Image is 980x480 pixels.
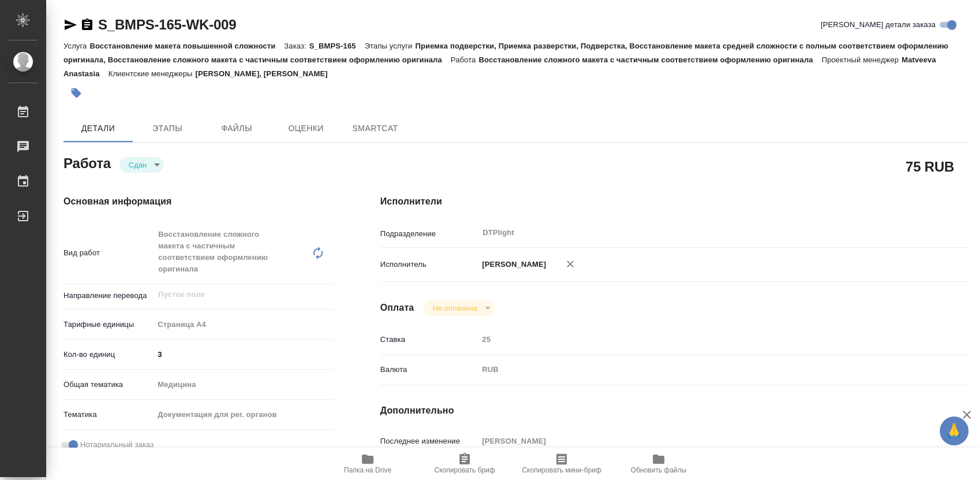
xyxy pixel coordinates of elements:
h4: Основная информация [63,195,334,209]
p: Этапы услуги [365,42,416,50]
input: ✎ Введи что-нибудь [154,346,334,363]
div: Документация для рег. органов [154,405,334,425]
p: [PERSON_NAME], [PERSON_NAME] [195,69,336,78]
span: Нотариальный заказ [80,439,154,451]
span: [PERSON_NAME] детали заказа [821,19,936,31]
button: Добавить тэг [63,80,89,106]
span: SmartCat [347,121,403,136]
span: Этапы [140,121,195,136]
p: Последнее изменение [380,436,478,447]
p: Проектный менеджер [822,55,902,64]
button: Обновить файлы [610,448,707,480]
div: Сдан [119,157,164,173]
button: Сдан [125,160,150,170]
div: Страница А4 [154,315,334,334]
input: Пустое поле [157,288,306,302]
div: RUB [478,360,918,379]
button: Скопировать ссылку для ЯМессенджера [63,18,77,32]
button: Папка на Drive [319,448,416,480]
p: Работа [451,55,479,64]
p: Приемка подверстки, Приемка разверстки, Подверстка, Восстановление макета средней сложности с пол... [63,42,948,64]
input: Пустое поле [478,331,918,348]
span: Скопировать мини-бриф [522,466,601,474]
h4: Оплата [380,301,414,315]
p: Направление перевода [63,290,154,302]
p: Заказ: [284,42,309,50]
h4: Исполнители [380,195,967,209]
p: Клиентские менеджеры [109,69,196,78]
p: Тематика [63,409,154,421]
p: Валюта [380,364,478,375]
span: Оценки [278,121,334,136]
button: Скопировать мини-бриф [513,448,610,480]
p: Вид работ [63,247,154,259]
p: S_BMPS-165 [309,42,365,50]
button: 🙏 [940,416,968,445]
p: Исполнитель [380,259,478,270]
div: Медицина [154,375,334,395]
p: Общая тематика [63,379,154,390]
p: Matveeva Anastasia [63,55,936,78]
p: Восстановление макета повышенной сложности [89,42,284,50]
span: Скопировать бриф [434,466,495,474]
p: [PERSON_NAME] [478,259,546,270]
p: Подразделение [380,228,478,240]
button: Скопировать ссылку [80,18,94,32]
a: S_BMPS-165-WK-009 [98,17,236,32]
button: Не оплачена [429,303,480,313]
button: Скопировать бриф [416,448,513,480]
span: Обновить файлы [631,466,687,474]
input: Пустое поле [478,433,918,449]
h2: Работа [63,152,111,173]
span: 🙏 [944,419,964,443]
p: Ставка [380,334,478,345]
span: Файлы [209,121,264,136]
p: Восстановление сложного макета с частичным соответствием оформлению оригинала [478,55,821,64]
span: Детали [70,121,126,136]
p: Тарифные единицы [63,319,154,330]
span: Папка на Drive [344,466,391,474]
div: Сдан [423,300,494,316]
h4: Дополнительно [380,404,967,418]
p: Услуга [63,42,89,50]
p: Кол-во единиц [63,349,154,360]
button: Удалить исполнителя [558,251,583,277]
h2: 75 RUB [906,157,954,176]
